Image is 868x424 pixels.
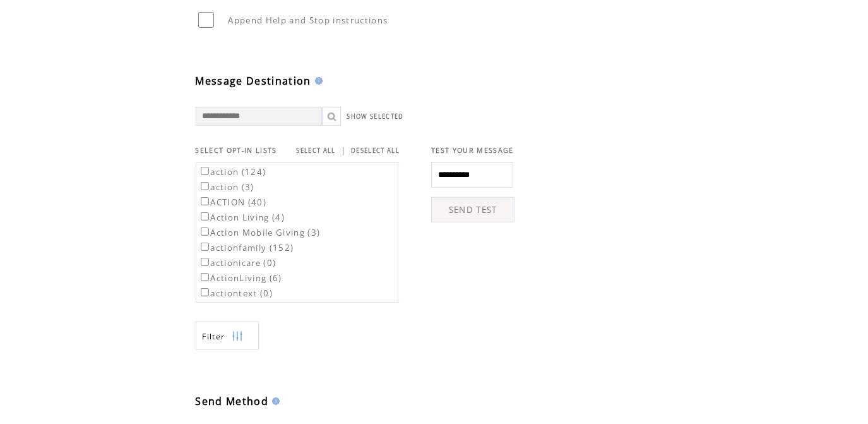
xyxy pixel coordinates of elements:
input: actiontext (0) [201,288,209,296]
span: TEST YOUR MESSAGE [431,146,514,155]
input: Action Living (4) [201,212,209,221]
a: Filter [196,322,259,350]
span: Send Method [196,394,269,408]
label: action (124) [198,166,266,178]
input: ACTION (40) [201,197,209,205]
label: actiontext (0) [198,288,273,299]
span: | [341,145,346,156]
input: action (3) [201,182,209,190]
span: Message Destination [196,74,311,88]
a: DESELECT ALL [351,147,400,155]
input: ActionLiving (6) [201,273,209,281]
label: action (3) [198,181,254,193]
label: ActionLiving (6) [198,272,282,284]
span: SELECT OPT-IN LISTS [196,146,277,155]
input: actionfamily (152) [201,243,209,251]
input: actionicare (0) [201,258,209,266]
img: filters.png [232,322,243,351]
a: SELECT ALL [297,147,336,155]
label: actionfamily (152) [198,242,294,253]
input: Action Mobile Giving (3) [201,227,209,236]
span: Append Help and Stop instructions [229,15,388,26]
span: Show filters [203,331,225,342]
label: Action Living (4) [198,212,285,223]
img: help.gif [268,397,280,405]
img: help.gif [311,77,323,85]
label: actionicare (0) [198,257,276,269]
a: SHOW SELECTED [347,112,404,121]
a: SEND TEST [431,197,514,222]
input: action (124) [201,167,209,175]
label: Action Mobile Giving (3) [198,227,321,238]
label: ACTION (40) [198,197,267,208]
